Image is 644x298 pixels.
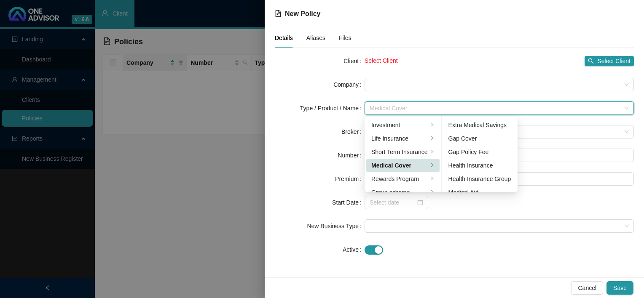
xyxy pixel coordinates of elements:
[371,147,428,157] div: Short Term Insurance
[597,56,631,66] span: Select Client
[429,122,435,127] span: right
[307,219,365,233] label: New Business Type
[366,159,440,172] li: Medical Cover
[429,162,435,168] span: right
[333,78,365,91] label: Company
[332,196,365,209] label: Start Date
[300,101,365,115] label: Type / Product / Name
[443,172,516,186] li: Health Insurance Group
[366,186,440,199] li: Group scheme
[429,176,435,181] span: right
[366,172,440,186] li: Rewards Program
[429,136,435,141] span: right
[448,134,511,143] div: Gap Cover
[443,159,516,172] li: Health Insurance
[335,172,365,186] label: Premium
[448,161,511,170] div: Health Insurance
[448,174,511,184] div: Health Insurance Group
[578,283,596,293] span: Cancel
[606,281,633,295] button: Save
[366,132,440,145] li: Life Insurance
[339,35,352,41] span: Files
[370,102,629,114] span: Medical Cover
[338,149,365,162] label: Number
[371,188,428,197] div: Group scheme
[343,243,365,256] label: Active
[371,134,428,143] div: Life Insurance
[443,118,516,132] li: Extra Medical Savings
[371,120,428,130] div: Investment
[448,147,511,157] div: Gap Policy Fee
[429,149,435,154] span: right
[341,125,365,138] label: Broker
[365,57,398,64] span: Select Client
[448,120,511,130] div: Extra Medical Savings
[448,188,511,197] div: Medical Aid
[571,281,603,295] button: Cancel
[585,56,634,66] button: Select Client
[306,35,325,41] span: Aliases
[613,283,627,293] span: Save
[366,118,440,132] li: Investment
[429,189,435,194] span: right
[275,10,282,17] span: file-text
[443,145,516,159] li: Gap Policy Fee
[371,161,428,170] div: Medical Cover
[275,35,293,41] span: Details
[343,54,365,68] label: Client
[366,145,440,159] li: Short Term Insurance
[371,174,428,184] div: Rewards Program
[370,198,416,207] input: Select date
[443,186,516,199] li: Medical Aid
[285,10,320,17] span: New Policy
[443,132,516,145] li: Gap Cover
[588,58,594,64] span: search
